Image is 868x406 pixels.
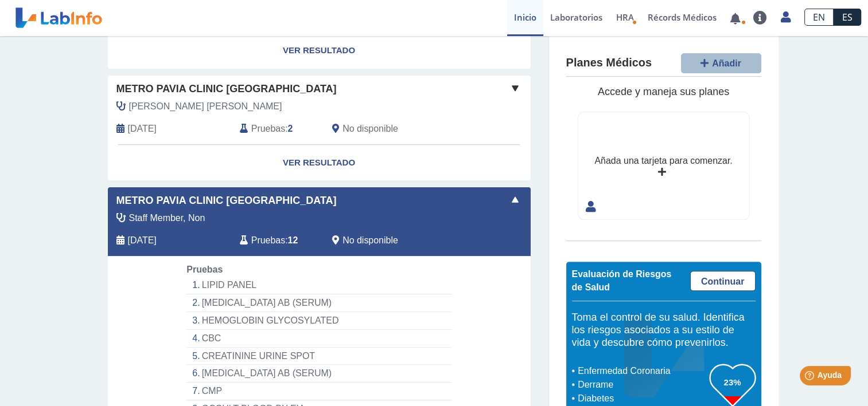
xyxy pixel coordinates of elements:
span: Staff Member, Non [129,211,205,225]
div: : [231,122,324,136]
li: [MEDICAL_DATA] AB (SERUM) [186,365,451,383]
span: 2025-07-07 [128,234,157,247]
li: CREATININE URINE SPOT [186,348,451,365]
span: Accede y maneja sus planes [598,86,729,97]
span: Metro Pavia Clinic [GEOGRAPHIC_DATA] [116,81,337,97]
span: 2025-08-14 [128,122,157,136]
span: Evaluación de Riesgos de Salud [572,269,672,293]
span: Añadir [712,58,741,68]
a: Ver Resultado [108,145,531,181]
li: Enfermedad Coronaria [575,364,710,378]
h4: Planes Médicos [566,56,652,70]
b: 12 [288,235,298,245]
button: Añadir [681,53,761,73]
li: LIPID PANEL [186,277,451,294]
span: Metro Pavia Clinic [GEOGRAPHIC_DATA] [116,193,337,208]
span: Pruebas [251,234,285,247]
span: Pruebas [251,122,285,136]
a: EN [804,9,834,26]
li: HEMOGLOBIN GLYCOSYLATED [186,312,451,330]
div: Añada una tarjeta para comenzar. [594,154,732,168]
a: Continuar [690,271,756,291]
li: CBC [186,330,451,348]
span: HRA [616,11,634,23]
h3: 23% [710,375,756,389]
div: : [231,234,324,247]
li: [MEDICAL_DATA] AB (SERUM) [186,294,451,312]
span: No disponible [342,234,398,247]
b: 2 [288,124,293,133]
span: No disponible [342,122,398,136]
li: Diabetes [575,392,710,405]
span: Pruebas [186,265,223,274]
li: CMP [186,383,451,400]
h5: Toma el control de su salud. Identifica los riesgos asociados a su estilo de vida y descubre cómo... [572,312,756,349]
a: ES [834,9,861,26]
a: Ver Resultado [108,33,531,69]
li: Derrame [575,378,710,392]
span: Tollinchi Velazquez, Yadiel [129,100,282,113]
iframe: Help widget launcher [766,361,855,393]
span: Continuar [701,277,745,286]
